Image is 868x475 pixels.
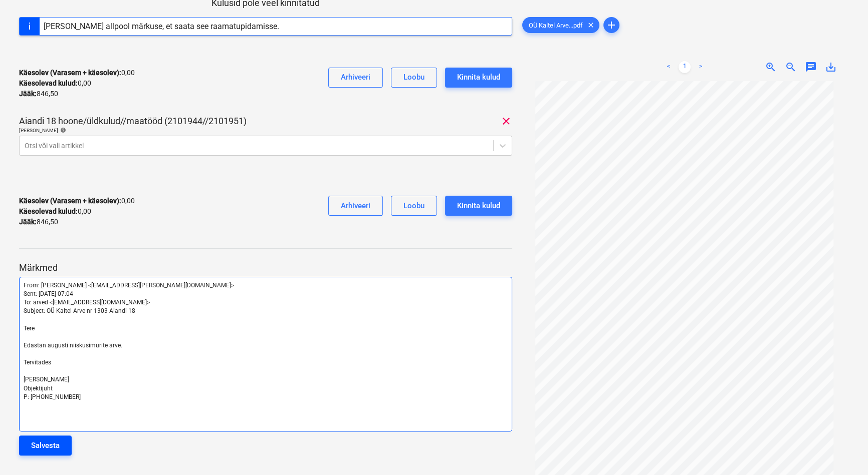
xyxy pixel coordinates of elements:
span: add [605,19,617,31]
span: Objektijuht [24,385,53,392]
button: Kinnita kulud [445,196,512,216]
span: help [58,127,66,133]
strong: Jääk : [19,90,37,98]
span: save_alt [825,61,837,73]
strong: Käesolev (Varasem + käesolev) : [19,197,121,205]
div: Salvesta [31,439,60,452]
strong: Käesolev (Varasem + käesolev) : [19,69,121,77]
div: Kinnita kulud [457,199,500,212]
span: clear [500,115,512,127]
button: Salvesta [19,435,72,455]
p: 846,50 [19,217,58,227]
iframe: Chat Widget [818,427,868,475]
button: Loobu [391,196,437,216]
p: 0,00 [19,206,91,217]
p: Aiandi 18 hoone/üldkulud//maatööd (2101944//2101951) [19,115,247,127]
span: To: arved <[EMAIL_ADDRESS][DOMAIN_NAME]> [24,299,150,306]
a: Page 1 is your current page [679,61,691,73]
span: Tere [24,325,35,332]
div: OÜ Kaltel Arve...pdf [522,17,599,33]
button: Kinnita kulud [445,68,512,88]
div: Loobu [403,71,424,84]
a: Next page [695,61,707,73]
div: Arhiveeri [341,199,370,212]
div: Loobu [403,199,424,212]
p: Märkmed [19,262,512,274]
strong: Jääk : [19,218,37,226]
div: Arhiveeri [341,71,370,84]
span: Subject: OÜ Kaltel Arve nr 1303 Aiandi 18 [24,307,135,314]
span: OÜ Kaltel Arve...pdf [523,22,589,29]
span: clear [585,19,597,31]
span: P: [PHONE_NUMBER] [24,393,81,400]
button: Loobu [391,68,437,88]
span: zoom_in [765,61,777,73]
p: 0,00 [19,68,135,78]
button: Arhiveeri [328,196,383,216]
p: 0,00 [19,196,135,206]
span: Tervitades [24,359,51,366]
span: Sent: [DATE] 07:04 [24,290,73,297]
span: From: [PERSON_NAME] <[EMAIL_ADDRESS][PERSON_NAME][DOMAIN_NAME]> [24,282,234,289]
span: Edastan augusti niiskusimurite arve. [24,342,122,349]
span: chat [805,61,817,73]
strong: Käesolevad kulud : [19,79,78,87]
p: 0,00 [19,78,91,89]
span: zoom_out [785,61,797,73]
p: 846,50 [19,89,58,99]
div: [PERSON_NAME] [19,127,512,134]
button: Arhiveeri [328,68,383,88]
a: Previous page [663,61,675,73]
strong: Käesolevad kulud : [19,207,78,215]
div: Kinnita kulud [457,71,500,84]
div: [PERSON_NAME] allpool märkuse, et saata see raamatupidamisse. [44,22,279,31]
span: [PERSON_NAME] [24,376,69,383]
